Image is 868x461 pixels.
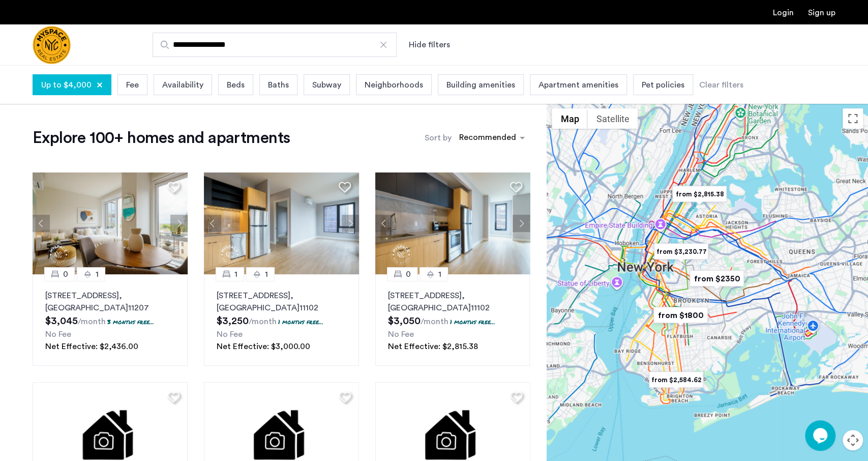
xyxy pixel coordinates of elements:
[406,268,411,280] span: 0
[45,330,71,338] span: No Fee
[162,79,203,91] span: Availability
[153,33,397,57] input: Apartment Search
[249,318,277,326] sub: /month
[645,368,707,391] div: from $2,584.62
[33,274,188,366] a: 01[STREET_ADDRESS], [GEOGRAPHIC_DATA]112073 months free...No FeeNet Effective: $2,436.00
[204,172,359,274] img: 1997_638519966982966758.png
[33,128,290,148] h1: Explore 100+ homes and apartments
[375,215,393,232] button: Previous apartment
[33,172,188,274] img: 1997_638519001096654587.png
[685,267,748,290] div: from $2350
[227,79,245,91] span: Beds
[552,108,587,129] button: Show street map
[457,131,516,146] div: Recommended
[217,330,243,338] span: No Fee
[454,129,530,147] ng-select: sort-apartment
[668,183,731,206] div: from $2,815.38
[587,108,638,129] button: Show satellite imagery
[78,318,106,326] sub: /month
[699,79,743,91] div: Clear filters
[808,9,835,17] a: Registration
[96,268,99,280] span: 1
[409,39,450,51] button: Show or hide filters
[63,268,68,280] span: 0
[843,108,863,129] button: Toggle fullscreen view
[438,268,441,280] span: 1
[204,274,359,366] a: 11[STREET_ADDRESS], [GEOGRAPHIC_DATA]111021 months free...No FeeNet Effective: $3,000.00
[513,215,530,232] button: Next apartment
[538,79,618,91] span: Apartment amenities
[450,318,495,326] p: 1 months free...
[375,172,530,274] img: 1997_638519968035243270.png
[388,330,414,338] span: No Fee
[126,79,139,91] span: Fee
[424,132,451,144] label: Sort by
[217,290,346,314] p: [STREET_ADDRESS] 11102
[265,268,268,280] span: 1
[217,342,310,351] span: Net Effective: $3,000.00
[388,342,478,351] span: Net Effective: $2,815.38
[45,290,175,314] p: [STREET_ADDRESS] 11207
[375,274,530,366] a: 01[STREET_ADDRESS], [GEOGRAPHIC_DATA]111021 months free...No FeeNet Effective: $2,815.38
[843,430,863,450] button: Map camera controls
[33,26,71,64] img: logo
[365,79,423,91] span: Neighborhoods
[312,79,341,91] span: Subway
[170,215,188,232] button: Next apartment
[268,79,289,91] span: Baths
[446,79,515,91] span: Building amenities
[33,26,71,64] a: Cazamio Logo
[650,240,712,263] div: from $3,230.77
[642,79,684,91] span: Pet policies
[107,318,154,326] p: 3 months free...
[388,316,421,326] span: $3,050
[388,290,518,314] p: [STREET_ADDRESS] 11102
[234,268,237,280] span: 1
[342,215,359,232] button: Next apartment
[773,9,794,17] a: Login
[421,318,448,326] sub: /month
[45,316,78,326] span: $3,045
[649,304,712,327] div: from $1800
[45,342,138,351] span: Net Effective: $2,436.00
[33,215,50,232] button: Previous apartment
[805,420,837,451] iframe: chat widget
[278,318,323,326] p: 1 months free...
[217,316,249,326] span: $3,250
[41,79,92,91] span: Up to $4,000
[204,215,221,232] button: Previous apartment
